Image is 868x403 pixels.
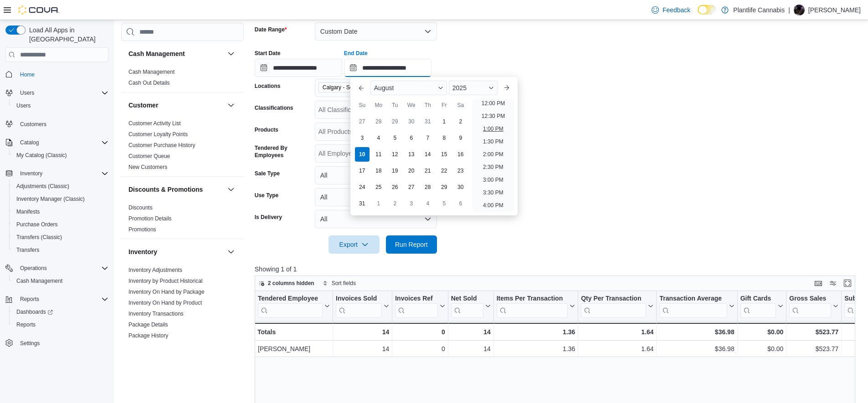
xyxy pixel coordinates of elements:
button: Reports [9,318,112,331]
a: Customers [16,119,50,130]
div: 1.36 [496,326,575,337]
div: Customer [121,118,244,176]
div: Button. Open the month selector. August is currently selected. [370,81,447,95]
button: Inventory [226,246,236,257]
button: Gross Sales [789,295,838,318]
div: Net Sold [451,295,483,318]
div: day-7 [421,131,435,145]
div: Gross Sales [789,295,831,303]
h3: Inventory [128,247,157,256]
span: Purchase Orders [13,219,108,230]
div: Jenn Armitage [794,5,805,15]
div: day-15 [437,147,452,162]
label: Tendered By Employees [255,144,311,159]
li: 2:30 PM [479,162,507,173]
button: Display options [827,278,838,289]
button: Catalog [16,137,42,148]
span: Inventory On Hand by Package [128,288,205,296]
button: Run Report [386,235,437,254]
span: Package Details [128,321,168,328]
button: Transaction Average [659,295,734,318]
div: Mo [371,98,386,112]
div: day-20 [404,163,419,178]
div: Net Sold [451,295,483,303]
div: 14 [336,343,389,354]
span: Customer Loyalty Points [128,131,188,138]
div: day-27 [355,114,370,129]
div: We [404,98,419,112]
span: Transfers (Classic) [13,232,108,243]
div: 1.36 [497,343,575,354]
span: Settings [16,337,108,349]
a: Customer Queue [128,153,170,159]
div: day-31 [355,196,370,211]
button: Adjustments (Classic) [9,180,112,193]
div: day-26 [388,180,402,194]
span: Inventory On Hand by Product [128,299,202,306]
button: Gift Cards [740,295,783,318]
div: Transaction Average [659,295,727,303]
div: day-2 [388,196,402,211]
span: Inventory [16,168,108,179]
a: Cash Management [13,275,66,286]
div: Invoices Sold [336,295,382,318]
span: Calgary - Seton [318,82,372,92]
a: Users [13,100,34,111]
div: Tendered Employee [258,295,323,303]
span: Adjustments (Classic) [13,181,108,192]
div: $523.77 [789,326,838,337]
div: day-29 [388,114,402,129]
div: 1.64 [581,343,653,354]
span: Inventory Transactions [128,310,184,317]
div: Fr [437,98,452,112]
div: day-30 [453,180,468,194]
button: Operations [2,262,112,275]
span: Users [16,87,108,98]
span: Inventory by Product Historical [128,277,203,285]
button: Tendered Employee [258,295,330,318]
button: Next month [499,81,514,95]
button: Invoices Sold [336,295,389,318]
div: day-14 [421,147,435,162]
a: Feedback [648,1,694,19]
button: All [315,210,437,228]
button: Items Per Transaction [496,295,575,318]
span: Manifests [16,208,40,215]
span: Dashboards [13,306,108,317]
span: Cash Management [128,68,175,76]
div: Discounts & Promotions [121,202,244,239]
span: Dashboards [16,308,53,316]
li: 12:30 PM [478,111,508,122]
span: Reports [20,296,39,303]
div: day-22 [437,163,452,178]
a: Inventory Transactions [128,311,184,317]
div: day-9 [453,131,468,145]
span: Product Expirations [128,343,176,350]
a: Promotions [128,226,156,233]
a: Customer Purchase History [128,142,195,148]
div: day-1 [437,114,452,129]
div: day-12 [388,147,402,162]
button: All [315,188,437,206]
span: Inventory [20,170,42,177]
a: Purchase Orders [13,219,62,230]
label: Locations [255,82,281,90]
p: Showing 1 of 1 [255,265,862,274]
span: Operations [20,265,47,272]
label: Classifications [255,104,293,112]
button: Users [16,87,38,98]
a: Adjustments (Classic) [13,181,73,192]
span: Cash Management [16,277,62,285]
nav: Complex example [5,64,108,373]
span: Users [13,100,108,111]
span: Customer Activity List [128,120,181,127]
button: Catalog [2,136,112,149]
label: Products [255,126,278,133]
span: 2 columns hidden [268,280,314,287]
div: Gift Cards [740,295,776,303]
button: Transfers (Classic) [9,231,112,244]
button: Settings [2,337,112,350]
div: 0 [395,326,445,337]
button: Cash Management [128,49,224,58]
